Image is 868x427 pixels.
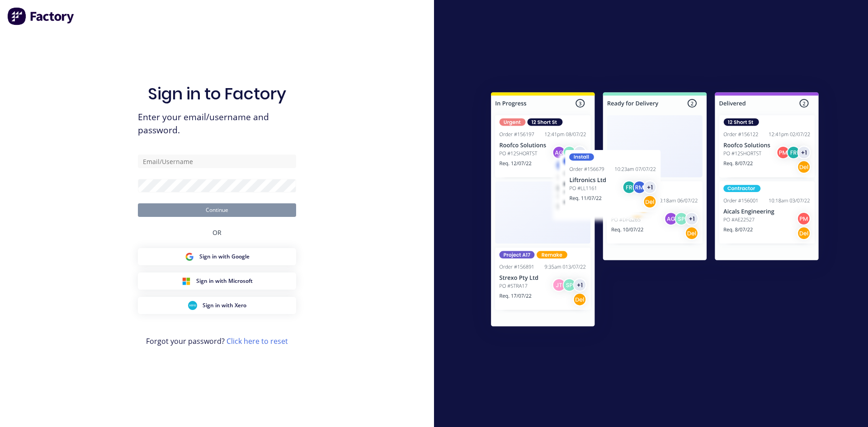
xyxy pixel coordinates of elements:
button: Xero Sign inSign in with Xero [138,297,296,314]
img: Xero Sign in [188,301,197,310]
button: Continue [138,203,296,217]
span: Enter your email/username and password. [138,111,296,137]
span: Sign in with Microsoft [196,277,253,285]
h1: Sign in to Factory [148,84,286,103]
img: Google Sign in [185,252,194,261]
input: Email/Username [138,155,296,168]
span: Forgot your password? [146,336,288,347]
span: Sign in with Xero [203,301,246,310]
button: Google Sign inSign in with Google [138,248,296,265]
div: OR [212,217,222,248]
span: Sign in with Google [199,253,250,261]
img: Factory [7,7,75,25]
button: Microsoft Sign inSign in with Microsoft [138,272,296,290]
img: Sign in [471,74,839,348]
img: Microsoft Sign in [182,277,191,286]
a: Click here to reset [226,336,288,346]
